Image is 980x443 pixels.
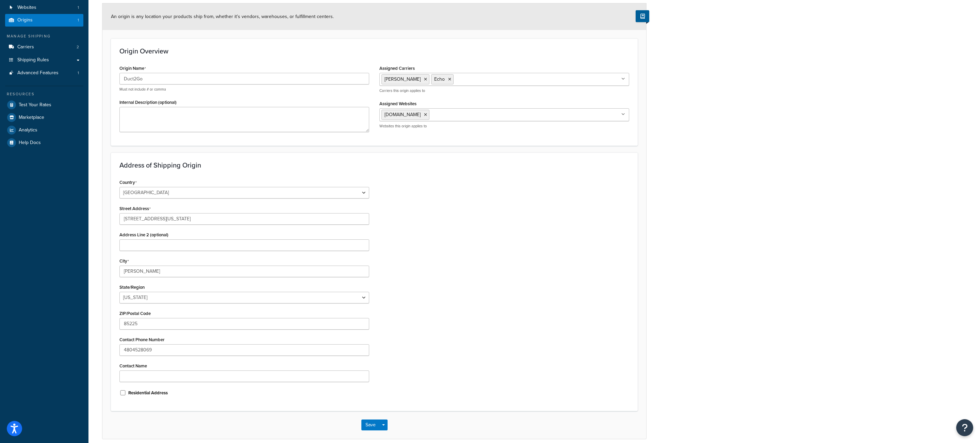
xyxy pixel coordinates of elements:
span: Origins [17,17,33,23]
label: Contact Name [119,363,147,368]
span: Echo [434,76,445,83]
label: Address Line 2 (optional) [119,232,168,237]
label: Internal Description (optional) [119,100,177,105]
label: Assigned Carriers [379,66,415,71]
span: 2 [77,44,79,50]
button: Open Resource Center [956,419,973,436]
span: 1 [78,5,79,11]
span: Websites [17,5,36,11]
a: Carriers2 [5,41,83,53]
label: Street Address [119,206,151,211]
label: Country [119,180,137,185]
a: Advanced Features1 [5,67,83,79]
li: Origins [5,14,83,27]
p: Carriers this origin applies to [379,88,629,93]
h3: Origin Overview [119,47,629,55]
div: Resources [5,91,83,97]
span: Help Docs [19,140,41,146]
label: Residential Address [128,390,168,396]
div: Manage Shipping [5,33,83,39]
a: Marketplace [5,111,83,124]
label: Contact Phone Number [119,337,165,342]
li: Websites [5,1,83,14]
a: Shipping Rules [5,54,83,66]
li: Advanced Features [5,67,83,79]
button: Save [361,420,380,430]
a: Test Your Rates [5,99,83,111]
span: Advanced Features [17,70,59,76]
label: Assigned Websites [379,101,416,106]
p: Must not include # or comma [119,87,369,92]
a: Origins1 [5,14,83,27]
a: Websites1 [5,1,83,14]
label: ZIP/Postal Code [119,311,151,316]
a: Analytics [5,124,83,136]
p: Websites this origin applies to [379,124,629,129]
span: 1 [78,70,79,76]
a: Help Docs [5,137,83,149]
button: Show Help Docs [636,10,649,22]
span: An origin is any location your products ship from, whether it’s vendors, warehouses, or fulfillme... [111,13,334,20]
span: 1 [78,17,79,23]
label: State/Region [119,285,145,290]
span: [PERSON_NAME] [385,76,421,83]
h3: Address of Shipping Origin [119,161,629,169]
span: Analytics [19,127,37,133]
label: City [119,258,129,264]
span: Carriers [17,44,34,50]
span: [DOMAIN_NAME] [385,111,421,118]
span: Shipping Rules [17,57,49,63]
label: Origin Name [119,66,146,71]
span: Test Your Rates [19,102,51,108]
li: Carriers [5,41,83,53]
span: Marketplace [19,115,44,121]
